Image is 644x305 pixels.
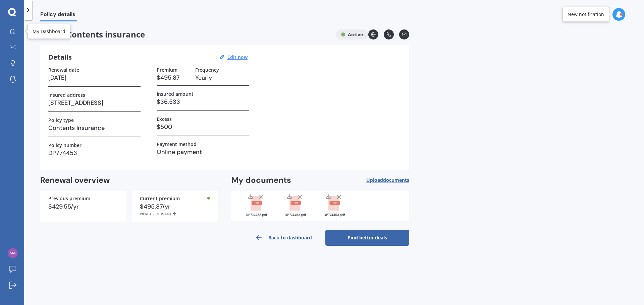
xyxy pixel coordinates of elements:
[231,175,291,185] h2: My documents
[239,213,273,217] div: DP774453.pdf
[157,147,249,157] h3: Online payment
[40,29,330,40] span: Contents insurance
[40,175,218,185] h2: Renewal overview
[366,175,409,185] button: Uploaddocuments
[161,212,171,216] span: 15.44%
[157,73,190,83] h3: $495.87
[227,54,248,60] u: Edit now
[48,73,141,83] h3: [DATE]
[157,122,249,132] h3: $500
[33,28,65,35] div: My Dashboard
[48,53,72,62] h3: Details
[278,213,312,217] div: DP774453.pdf
[48,117,74,123] label: Policy type
[140,204,210,216] div: $495.87/yr
[568,11,604,18] div: New notification
[325,230,409,246] a: Find better deals
[317,213,351,217] div: DP774453.pdf
[8,248,18,258] img: 207059dc14fbb63923b321cf6842bd85
[48,67,79,73] label: Renewal date
[48,142,82,148] label: Policy number
[157,91,194,97] label: Insured amount
[225,54,250,60] button: Edit now
[157,97,249,107] h3: $36,533
[48,92,85,98] label: Insured address
[383,177,409,183] span: documents
[40,11,77,20] span: Policy details
[241,230,325,246] a: Back to dashboard
[48,98,141,108] h3: [STREET_ADDRESS]
[366,177,409,183] span: Upload
[157,116,172,122] label: Excess
[195,73,249,83] h3: Yearly
[157,141,197,147] label: Payment method
[140,196,210,201] div: Current premium
[48,204,118,210] div: $429.55/yr
[48,196,118,201] div: Previous premium
[48,123,141,133] h3: Contents Insurance
[48,148,141,158] h3: DP774453
[140,212,161,216] span: INCREASE OF
[157,67,177,73] label: Premium
[195,67,219,73] label: Frequency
